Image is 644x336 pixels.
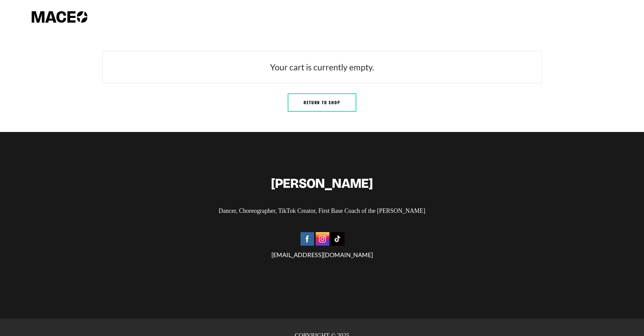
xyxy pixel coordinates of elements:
[301,232,314,246] img: Facebook
[331,232,344,246] img: Tiktok
[27,206,617,216] p: Dancer, Choreographer, TikTok Creator, First Base Coach of the [PERSON_NAME]
[27,231,617,260] div: [EMAIL_ADDRESS][DOMAIN_NAME]
[316,232,329,246] img: Instagram
[102,51,542,83] div: Your cart is currently empty.
[288,93,356,112] a: Return to shop
[27,176,617,191] h2: [PERSON_NAME]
